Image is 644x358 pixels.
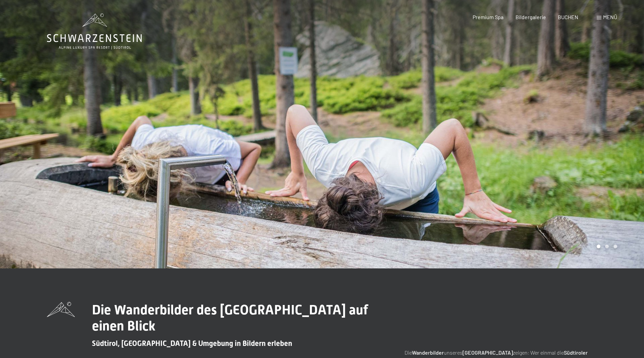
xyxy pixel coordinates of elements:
span: Menü [603,14,617,20]
div: Carousel Page 1 (Current Slide) [597,245,600,248]
strong: Wanderbilder [412,349,444,356]
div: Carousel Pagination [594,245,617,248]
a: Premium Spa [473,14,503,20]
span: Südtirol, [GEOGRAPHIC_DATA] & Umgebung in Bildern erleben [92,339,292,348]
a: Bildergalerie [516,14,546,20]
span: Die Wanderbilder des [GEOGRAPHIC_DATA] auf einen Blick [92,302,368,334]
strong: [GEOGRAPHIC_DATA] [463,349,513,356]
div: Carousel Page 3 [613,245,617,248]
div: Carousel Page 2 [605,245,609,248]
a: BUCHEN [558,14,578,20]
